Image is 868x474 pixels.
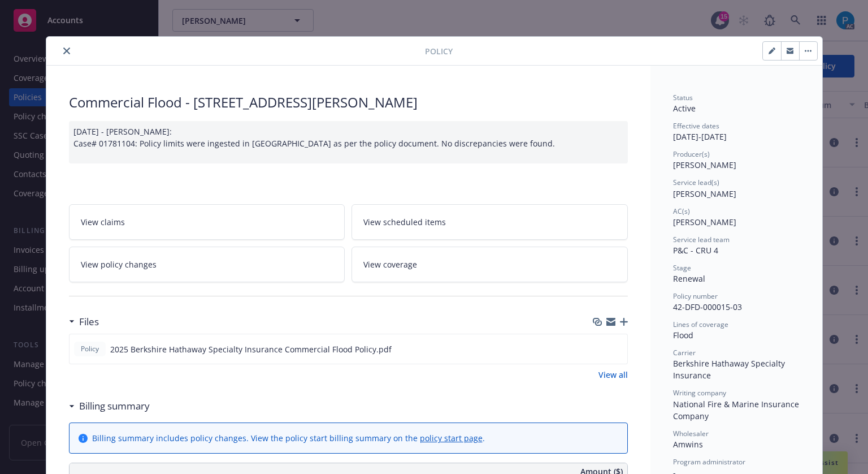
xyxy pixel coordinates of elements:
a: View all [598,369,628,381]
div: Flood [673,329,800,341]
span: Writing company [673,388,726,398]
div: [DATE] - [DATE] [673,121,800,143]
span: View policy changes [81,258,157,270]
span: [PERSON_NAME] [673,160,736,170]
div: Billing summary includes policy changes. View the policy start billing summary on the . [92,432,485,444]
a: View policy changes [69,247,345,282]
div: Files [69,314,99,329]
span: Policy number [673,291,718,301]
a: View coverage [351,247,628,282]
span: Carrier [673,348,696,357]
h3: Files [79,314,99,329]
span: Stage [673,263,691,273]
span: View coverage [363,258,417,270]
span: Lines of coverage [673,320,728,329]
span: National Fire & Marine Insurance Company [673,399,801,421]
a: View claims [69,204,345,240]
span: View scheduled items [363,216,446,228]
span: Service lead team [673,235,730,244]
span: Amwins [673,439,703,450]
span: Program administrator [673,457,745,467]
span: P&C - CRU 4 [673,245,718,256]
div: Billing summary [69,399,150,413]
h3: Billing summary [79,399,150,413]
span: 2025 Berkshire Hathaway Specialty Insurance Commercial Flood Policy.pdf [110,343,392,355]
a: View scheduled items [351,204,628,240]
span: Status [673,93,693,102]
div: [DATE] - [PERSON_NAME]: Case# 01781104: Policy limits were ingested in [GEOGRAPHIC_DATA] as per t... [69,121,628,163]
a: policy start page [420,433,483,443]
span: Service lead(s) [673,178,719,187]
span: 42-DFD-000015-03 [673,301,742,312]
div: Commercial Flood - [STREET_ADDRESS][PERSON_NAME] [69,93,628,112]
span: Wholesaler [673,429,709,438]
span: Producer(s) [673,149,710,159]
button: preview file [613,343,623,355]
span: AC(s) [673,206,690,216]
span: Active [673,103,696,114]
span: Effective dates [673,121,719,131]
span: [PERSON_NAME] [673,188,736,199]
button: close [60,44,73,58]
span: Renewal [673,273,705,284]
span: [PERSON_NAME] [673,217,736,227]
span: Berkshire Hathaway Specialty Insurance [673,358,787,381]
span: Policy [79,344,101,354]
button: download file [594,343,604,355]
span: Policy [425,45,453,57]
span: View claims [81,216,125,228]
